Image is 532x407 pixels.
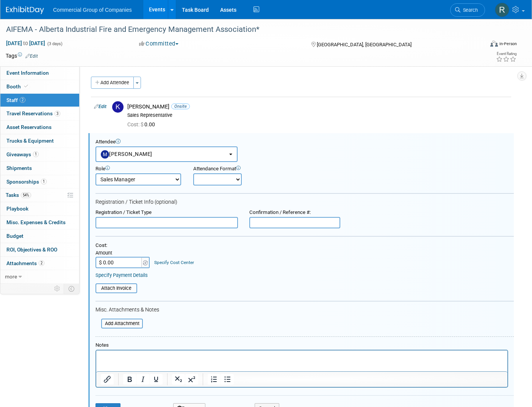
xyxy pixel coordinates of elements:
[0,162,79,175] a: Shipments
[6,165,32,171] span: Shipments
[0,134,79,148] a: Trucks & Equipment
[221,374,234,385] button: Bullet list
[136,40,182,48] button: Committed
[96,350,507,371] iframe: Rich Text Area
[496,52,516,56] div: Event Rating
[123,374,136,385] button: Bold
[6,6,44,14] img: ExhibitDay
[21,192,31,198] span: 54%
[0,202,79,215] a: Playbook
[0,107,79,120] a: Travel Reservations3
[154,260,194,265] a: Specify Cost Center
[0,216,79,229] a: Misc. Expenses & Credits
[55,111,60,116] span: 3
[249,209,340,216] div: Confirmation / Reference #:
[24,84,28,88] i: Booth reservation complete
[6,52,38,60] td: Tags
[150,374,163,385] button: Underline
[0,66,79,80] a: Event Information
[495,3,509,17] img: Rod Leland
[95,250,150,257] div: Amount
[95,272,148,278] a: Specify Payment Details
[95,306,514,313] div: Misc. Attachments & Notes
[0,121,79,134] a: Asset Reservations
[0,94,79,107] a: Staff2
[3,23,473,36] div: AIFEMA - Alberta Industrial Fire and Emergency Management Association*
[441,39,517,51] div: Event Format
[95,199,514,206] div: Registration / Ticket Info (optional)
[0,80,79,93] a: Booth
[0,243,79,256] a: ROI, Objectives & ROO
[5,273,17,280] span: more
[490,41,498,47] img: Format-Inperson.png
[0,257,79,270] a: Attachments2
[6,110,60,116] span: Travel Reservations
[0,148,79,161] a: Giveaways1
[6,206,28,212] span: Playbook
[95,139,514,145] div: Attendee
[53,7,132,13] span: Commercial Group of Companies
[185,374,198,385] button: Superscript
[6,233,23,239] span: Budget
[127,121,144,127] span: Cost: $
[95,342,508,349] div: Notes
[6,70,49,76] span: Event Information
[6,83,30,90] span: Booth
[460,7,478,13] span: Search
[6,138,54,144] span: Trucks & Equipment
[6,260,44,266] span: Attachments
[6,247,57,253] span: ROI, Objectives & ROO
[33,151,39,157] span: 1
[39,260,44,266] span: 2
[101,374,114,385] button: Insert/edit link
[6,40,45,47] span: [DATE] [DATE]
[0,189,79,202] a: Tasks54%
[6,97,25,103] span: Staff
[94,104,106,109] a: Edit
[6,192,31,198] span: Tasks
[112,101,124,113] img: K.jpg
[95,209,238,216] div: Registration / Ticket Type
[208,374,221,385] button: Numbered list
[0,229,79,243] a: Budget
[95,166,182,172] div: Role
[450,3,485,17] a: Search
[95,242,514,249] div: Cost:
[6,124,52,130] span: Asset Reservations
[64,284,80,294] td: Toggle Event Tabs
[0,175,79,189] a: Sponsorships1
[193,166,289,172] div: Attendance Format
[499,41,517,47] div: In-Person
[91,77,134,89] button: Add Attendee
[127,103,508,110] div: [PERSON_NAME]
[0,270,79,283] a: more
[20,97,25,103] span: 2
[317,42,412,47] span: [GEOGRAPHIC_DATA], [GEOGRAPHIC_DATA]
[6,219,66,225] span: Misc. Expenses & Credits
[136,374,149,385] button: Italic
[127,121,158,127] span: 0.00
[47,41,63,46] span: (3 days)
[41,179,47,184] span: 1
[22,40,29,46] span: to
[172,374,185,385] button: Subscript
[171,104,190,109] span: Onsite
[101,151,152,157] span: [PERSON_NAME]
[51,284,64,294] td: Personalize Event Tab Strip
[6,151,39,157] span: Giveaways
[25,53,38,59] a: Edit
[95,146,238,162] button: [PERSON_NAME]
[6,179,47,185] span: Sponsorships
[127,112,508,118] div: Sales Representative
